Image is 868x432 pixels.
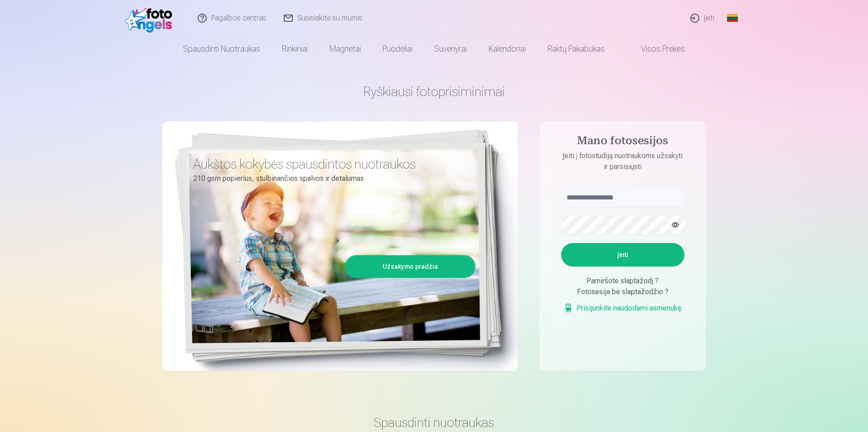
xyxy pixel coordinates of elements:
[346,257,474,277] a: Užsakymo pradžia
[616,36,696,62] a: Visos prekės
[564,303,682,314] a: Prisijunkite naudodami asmenukę
[561,286,684,297] div: Fotosesija be slaptažodžio ?
[319,36,372,62] a: Magnetai
[193,172,469,185] p: 210 gsm popierius, stulbinančios spalvos ir detalumas
[162,83,706,100] h1: Ryškiausi fotoprisiminimai
[423,36,478,62] a: Suvenyrai
[552,134,693,150] h4: Mano fotosesijos
[170,414,699,431] h3: Spausdinti nuotraukas
[552,150,693,172] p: Įeiti į fotostudiją nuotraukoms užsakyti ir parsisiųsti
[125,4,177,33] img: /fa2
[478,36,537,62] a: Kalendoriai
[561,276,684,286] div: Pamiršote slaptažodį ?
[372,36,423,62] a: Puodeliai
[537,36,616,62] a: Raktų pakabukas
[271,36,319,62] a: Rinkiniai
[172,36,271,62] a: Spausdinti nuotraukas
[561,243,684,267] button: Įeiti
[193,156,469,172] h3: Aukštos kokybės spausdintos nuotraukos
